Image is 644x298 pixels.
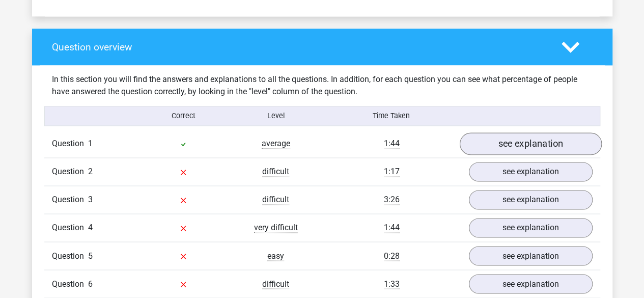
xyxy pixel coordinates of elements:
[469,246,593,265] a: see explanation
[230,111,322,121] div: Level
[469,162,593,181] a: see explanation
[52,278,88,290] span: Question
[267,251,284,261] span: easy
[254,223,298,233] span: very difficult
[52,194,88,206] span: Question
[384,251,400,261] span: 0:28
[52,222,88,234] span: Question
[384,195,400,205] span: 3:26
[88,167,93,176] span: 2
[262,139,290,149] span: average
[384,279,400,289] span: 1:33
[88,279,93,288] span: 6
[262,195,289,205] span: difficult
[88,195,93,204] span: 3
[469,218,593,237] a: see explanation
[262,167,289,177] span: difficult
[384,223,400,233] span: 1:44
[384,167,400,177] span: 1:17
[52,166,88,178] span: Question
[459,133,601,155] a: see explanation
[469,274,593,293] a: see explanation
[52,41,546,53] h4: Question overview
[88,251,93,260] span: 5
[88,223,93,232] span: 4
[262,279,289,289] span: difficult
[44,73,600,98] div: In this section you will find the answers and explanations to all the questions. In addition, for...
[52,250,88,262] span: Question
[88,139,93,148] span: 1
[384,139,400,149] span: 1:44
[52,138,88,150] span: Question
[322,111,461,121] div: Time Taken
[469,190,593,209] a: see explanation
[137,111,230,121] div: Correct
